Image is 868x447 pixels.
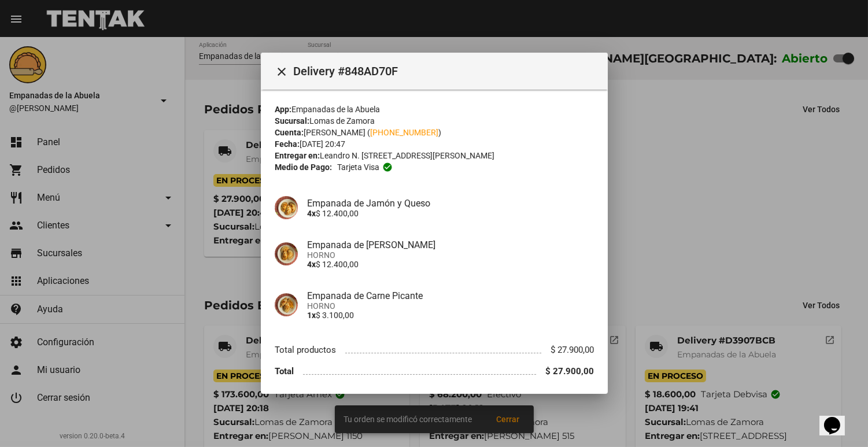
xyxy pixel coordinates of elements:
li: Total productos $ 27.900,00 [275,339,594,361]
strong: App: [275,105,291,114]
div: [PERSON_NAME] ( ) [275,127,594,138]
p: $ 12.400,00 [307,260,594,269]
span: HORNO [307,301,594,311]
strong: Entregar en: [275,151,320,160]
b: 4x [307,209,316,218]
strong: Medio de Pago: [275,161,332,173]
strong: Sucursal: [275,116,309,125]
p: $ 12.400,00 [307,209,594,218]
h4: Empanada de [PERSON_NAME] [307,239,594,250]
strong: Fecha: [275,139,300,149]
img: 72c15bfb-ac41-4ae4-a4f2-82349035ab42.jpg [275,196,298,219]
strong: Cuenta: [275,128,304,137]
div: Lomas de Zamora [275,115,594,127]
div: Empanadas de la Abuela [275,104,594,115]
mat-icon: check_circle [382,162,392,172]
img: 244b8d39-ba06-4741-92c7-e12f1b13dfde.jpg [275,293,298,316]
div: Leandro N. [STREET_ADDRESS][PERSON_NAME] [275,150,594,161]
div: [DATE] 20:47 [275,138,594,150]
b: 4x [307,260,316,269]
a: [PHONE_NUMBER] [370,128,438,137]
span: Tarjeta visa [337,161,379,173]
li: Total $ 27.900,00 [275,361,594,382]
button: Cerrar [270,60,293,83]
span: Delivery #848AD70F [293,62,599,80]
p: $ 3.100,00 [307,311,594,320]
img: f753fea7-0f09-41b3-9a9e-ddb84fc3b359.jpg [275,242,298,265]
h4: Empanada de Carne Picante [307,290,594,301]
mat-icon: Cerrar [275,65,289,79]
h4: Empanada de Jamón y Queso [307,198,594,209]
span: HORNO [307,250,594,260]
iframe: chat widget [819,401,856,435]
b: 1x [307,311,316,320]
